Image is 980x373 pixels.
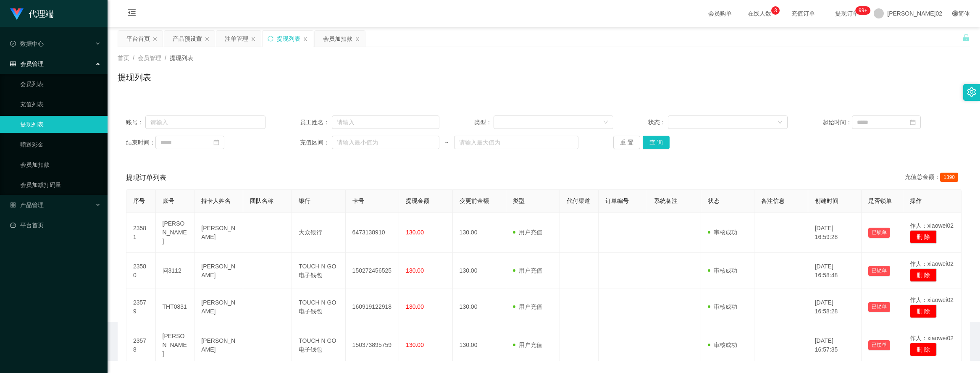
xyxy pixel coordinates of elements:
[292,289,346,325] td: TOUCH N GO 电子钱包
[20,76,101,92] a: 会员列表
[910,343,937,356] button: 删 除
[20,96,101,113] a: 充值列表
[905,173,940,180] font: 充值总金额：
[156,253,195,289] td: 问3112
[406,341,424,348] span: 130.00
[126,118,145,127] span: 账号：
[126,173,166,183] span: 提现订单列表
[439,138,454,147] span: ~
[20,202,44,208] font: 产品管理
[910,335,954,341] span: 作人：xiaowei02
[406,197,429,204] span: 提现金额
[10,61,16,67] i: 图标： table
[714,341,737,348] font: 审核成功
[513,197,525,204] span: 类型
[156,289,195,325] td: THT0831
[967,87,976,97] i: 图标： 设置
[251,37,256,42] i: 图标： 关闭
[815,197,838,204] span: 创建时间
[20,136,101,153] a: 赠送彩金
[292,253,346,289] td: TOUCH N GO 电子钱包
[454,136,578,149] input: 请输入最大值为
[910,305,937,318] button: 删 除
[300,118,331,127] span: 员工姓名：
[126,138,155,147] span: 结束时间：
[808,253,862,289] td: [DATE] 16:58:48
[20,116,101,133] a: 提现列表
[910,230,937,244] button: 删 除
[118,0,146,27] i: 图标： menu-fold
[201,197,231,204] span: 持卡人姓名
[165,55,166,61] span: /
[118,71,151,84] h1: 提现列表
[958,10,970,17] font: 简体
[868,340,890,350] button: 已锁单
[910,222,954,229] span: 作人：xiaowei02
[300,138,331,147] span: 充值区间：
[126,325,156,365] td: 23578
[868,197,892,204] span: 是否锁单
[761,197,785,204] span: 备注信息
[952,11,958,16] i: 图标： global
[714,229,737,236] font: 审核成功
[194,253,243,289] td: [PERSON_NAME]
[250,197,273,204] span: 团队名称
[126,253,156,289] td: 23580
[519,303,542,310] font: 用户充值
[170,55,193,61] span: 提现列表
[474,118,494,127] span: 类型：
[835,10,859,17] font: 提现订单
[194,213,243,253] td: [PERSON_NAME]
[133,55,134,61] span: /
[332,116,439,129] input: 请输入
[138,55,161,61] span: 会员管理
[194,289,243,325] td: [PERSON_NAME]
[771,6,780,15] sup: 3
[277,31,300,47] div: 提现列表
[133,197,145,204] span: 序号
[292,325,346,365] td: TOUCH N GO 电子钱包
[346,325,399,365] td: 150373895759
[940,173,958,182] span: 1390
[355,37,360,42] i: 图标： 关闭
[346,253,399,289] td: 150272456525
[20,156,101,173] a: 会员加扣款
[708,197,720,204] span: 状态
[453,253,507,289] td: 130.00
[962,34,970,42] i: 图标： 解锁
[10,10,54,17] a: 代理端
[10,8,24,20] img: logo.9652507e.png
[126,289,156,325] td: 23579
[406,229,424,236] span: 130.00
[453,213,507,253] td: 130.00
[855,6,870,15] sup: 1203
[910,119,916,125] i: 图标： 日历
[406,267,424,274] span: 130.00
[352,197,364,204] span: 卡号
[453,325,507,365] td: 130.00
[118,55,129,61] span: 首页
[126,31,150,47] div: 平台首页
[910,297,954,303] span: 作人：xiaowei02
[292,213,346,253] td: 大众银行
[156,325,195,365] td: [PERSON_NAME]
[714,303,737,310] font: 审核成功
[613,136,640,149] button: 重 置
[268,36,273,42] i: 图标： 同步
[205,37,210,42] i: 图标： 关闭
[910,260,954,267] span: 作人：xiaowei02
[910,268,937,282] button: 删 除
[774,6,777,15] p: 3
[808,289,862,325] td: [DATE] 16:58:28
[808,213,862,253] td: [DATE] 16:59:28
[10,41,16,47] i: 图标： check-circle-o
[145,116,265,129] input: 请输入
[567,197,590,204] span: 代付渠道
[453,289,507,325] td: 130.00
[126,213,156,253] td: 23581
[822,118,852,127] span: 起始时间：
[225,31,248,47] div: 注单管理
[20,176,101,193] a: 会员加减打码量
[643,136,670,149] button: 查 询
[605,197,629,204] span: 订单编号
